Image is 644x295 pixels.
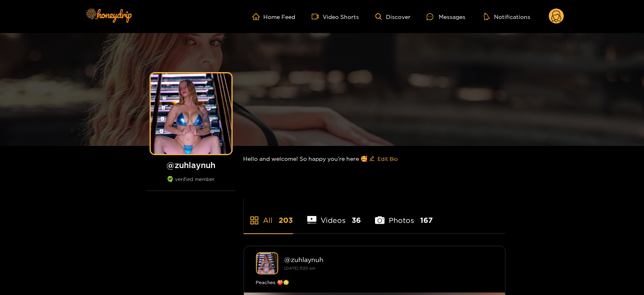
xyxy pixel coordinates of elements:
a: Home Feed [252,13,296,20]
span: appstore [250,216,259,225]
span: video-camera [312,13,323,20]
div: Messages [427,12,465,21]
span: Edit Bio [378,155,398,163]
span: 167 [420,215,433,225]
button: editEdit Bio [368,152,400,165]
div: verified member [147,176,236,191]
h1: @ zuhlaynuh [147,160,236,170]
span: home [252,13,264,20]
li: Photos [375,197,433,233]
a: Discover [375,13,411,20]
small: [DATE] 11:20 am [285,266,316,270]
a: Video Shorts [312,13,359,20]
li: Videos [307,197,361,233]
div: Peaches 🍑😳 [256,278,493,287]
div: @ zuhlaynuh [285,256,493,263]
span: 203 [279,215,293,225]
button: Notifications [481,12,533,21]
img: zuhlaynuh [256,252,278,274]
div: Hello and welcome! So happy you’re here 🥰 [244,146,506,172]
li: All [244,197,293,233]
span: edit [369,156,375,162]
span: 36 [352,215,361,225]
